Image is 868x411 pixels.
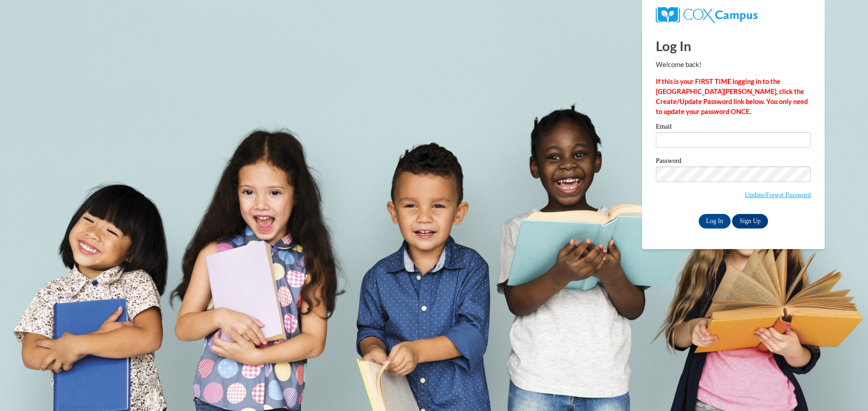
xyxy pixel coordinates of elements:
strong: If this is your FIRST TIME logging in to the [GEOGRAPHIC_DATA][PERSON_NAME], click the Create/Upd... [656,78,808,115]
a: Sign Up [732,214,768,229]
a: Update/Forgot Password [745,191,811,198]
p: Welcome back! [656,60,811,70]
label: Email [656,123,811,132]
img: COX Campus [656,7,758,23]
a: COX Campus [656,10,758,18]
h1: Log In [656,36,811,55]
label: Password [656,157,811,166]
input: Log In [699,214,731,229]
